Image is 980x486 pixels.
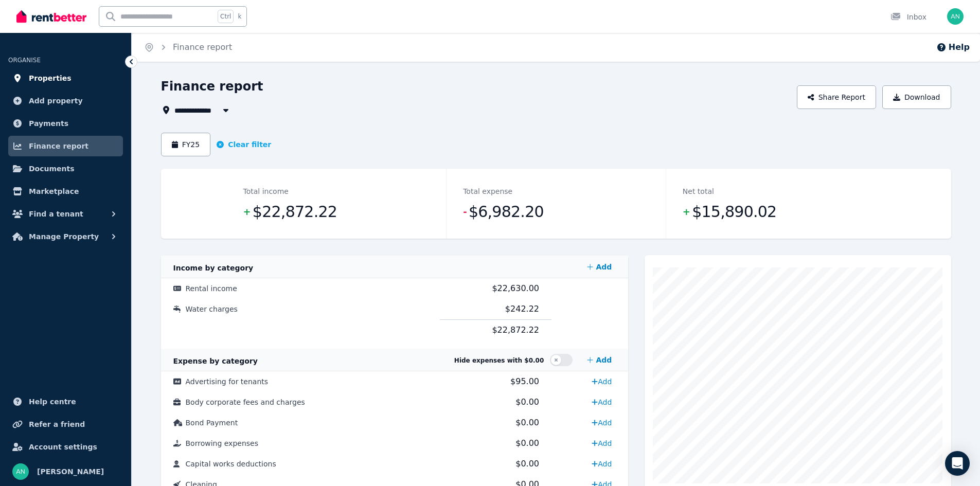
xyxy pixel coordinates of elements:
[587,435,616,452] a: Add
[218,10,234,23] span: Ctrl
[8,113,123,134] a: Payments
[12,463,29,480] img: Andy Nguyen
[587,415,616,431] a: Add
[29,185,79,197] span: Marketplace
[583,350,616,370] a: Add
[132,33,244,62] nav: Breadcrumb
[29,140,88,152] span: Finance report
[463,185,512,197] dt: Total expense
[186,284,237,293] span: Rental income
[173,264,254,272] span: Income by category
[243,205,251,219] span: +
[936,41,970,53] button: Help
[16,9,86,24] img: RentBetter
[217,139,271,150] button: Clear filter
[587,373,616,390] a: Add
[29,395,76,408] span: Help centre
[8,204,123,224] button: Find a tenant
[463,205,467,219] span: -
[186,305,238,313] span: Water charges
[29,163,75,175] span: Documents
[8,136,123,156] a: Finance report
[243,185,289,197] dt: Total income
[37,465,104,478] span: [PERSON_NAME]
[797,85,876,109] button: Share Report
[186,419,238,427] span: Bond Payment
[29,418,85,430] span: Refer a friend
[161,78,263,95] h1: Finance report
[173,357,258,365] span: Expense by category
[945,451,970,476] div: Open Intercom Messenger
[515,438,539,448] span: $0.00
[29,117,68,130] span: Payments
[29,230,99,243] span: Manage Property
[492,283,539,293] span: $22,630.00
[8,91,123,111] a: Add property
[29,95,83,107] span: Add property
[515,459,539,469] span: $0.00
[253,202,337,222] span: $22,872.22
[8,57,41,64] span: ORGANISE
[186,377,269,386] span: Advertising for tenants
[8,68,123,88] a: Properties
[683,205,690,219] span: +
[683,185,714,197] dt: Net total
[510,376,539,386] span: $95.00
[161,133,211,156] button: FY25
[8,391,123,412] a: Help centre
[186,439,258,447] span: Borrowing expenses
[515,418,539,427] span: $0.00
[238,12,241,21] span: k
[692,202,776,222] span: $15,890.02
[947,8,964,25] img: Andy Nguyen
[469,202,544,222] span: $6,982.20
[29,208,83,220] span: Find a tenant
[882,85,951,109] button: Download
[8,226,123,247] button: Manage Property
[505,304,539,314] span: $242.22
[186,460,276,468] span: Capital works deductions
[8,437,123,457] a: Account settings
[454,357,544,364] span: Hide expenses with $0.00
[8,414,123,435] a: Refer a friend
[8,158,123,179] a: Documents
[890,12,926,22] div: Inbox
[583,257,616,277] a: Add
[29,441,97,453] span: Account settings
[173,42,232,52] a: Finance report
[587,394,616,410] a: Add
[492,325,539,335] span: $22,872.22
[186,398,305,406] span: Body corporate fees and charges
[29,72,72,84] span: Properties
[515,397,539,407] span: $0.00
[8,181,123,202] a: Marketplace
[587,456,616,472] a: Add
